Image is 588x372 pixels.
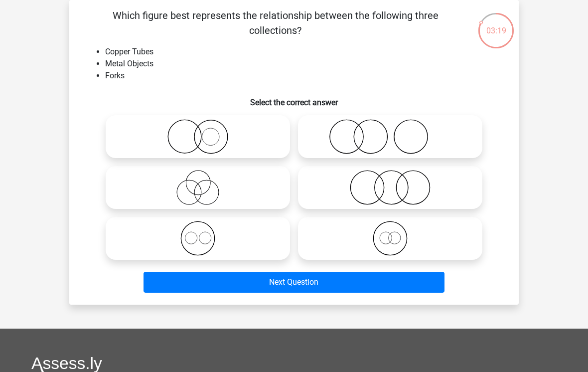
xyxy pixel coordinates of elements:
[105,58,503,70] li: Metal Objects
[105,46,503,58] li: Copper Tubes
[105,70,503,82] li: Forks
[144,272,445,293] button: Next Question
[85,90,503,107] h6: Select the correct answer
[477,12,515,37] div: 03:19
[85,8,465,38] p: Which figure best represents the relationship between the following three collections?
